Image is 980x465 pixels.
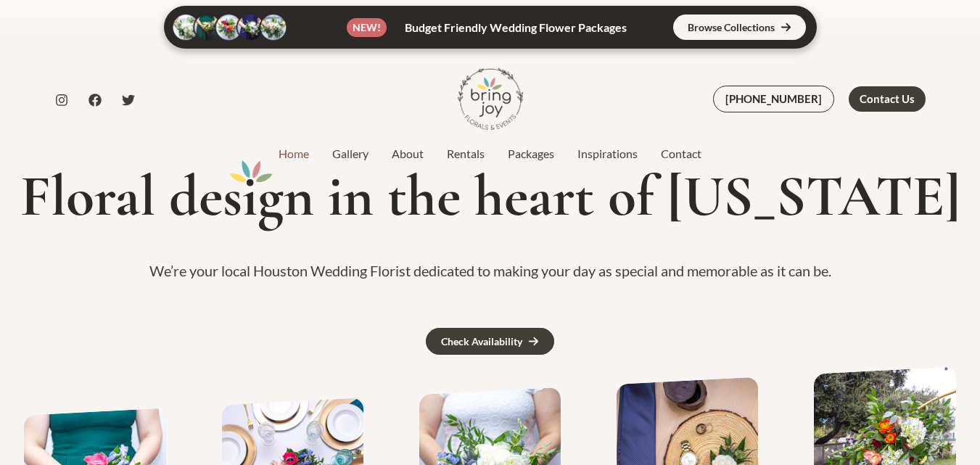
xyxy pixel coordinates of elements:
nav: Site Navigation [267,143,713,165]
a: Packages [496,145,566,162]
p: We’re your local Houston Wedding Florist dedicated to making your day as special and memorable as... [17,258,963,284]
a: Contact Us [849,86,926,112]
img: Bring Joy [458,66,523,131]
a: Check Availability [426,328,554,355]
mark: i [242,165,258,229]
a: Instagram [55,94,68,107]
a: [PHONE_NUMBER] [713,86,834,112]
div: Check Availability [441,337,522,347]
a: Gallery [321,145,380,162]
a: Twitter [122,94,135,107]
a: Contact [649,145,713,162]
a: About [380,145,435,162]
a: Inspirations [566,145,649,162]
h1: Floral des gn in the heart of [US_STATE] [17,165,963,229]
a: Facebook [88,94,102,107]
a: Rentals [435,145,496,162]
a: Home [267,145,321,162]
